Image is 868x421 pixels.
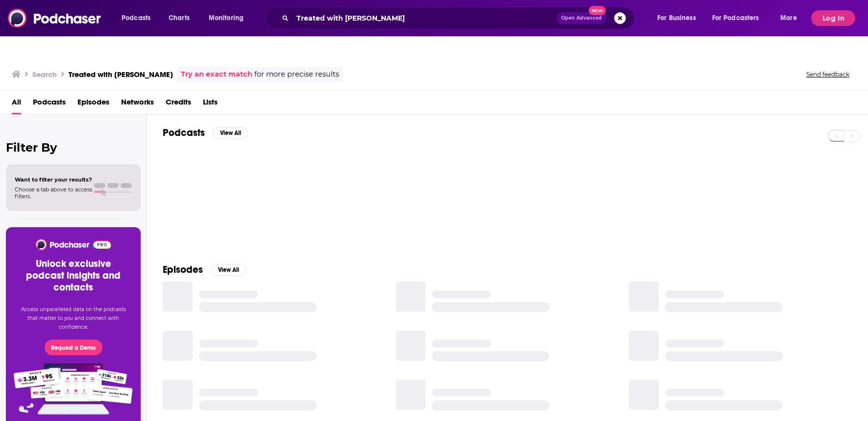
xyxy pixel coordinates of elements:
[209,11,244,25] span: Monitoring
[203,94,218,114] a: Lists
[122,11,150,25] span: Podcasts
[780,11,797,25] span: More
[33,94,66,114] a: Podcasts
[8,9,102,27] img: Podchaser - Follow, Share and Rate Podcasts
[45,340,102,355] button: Request a Demo
[181,69,252,80] a: Try an exact match
[18,258,129,293] h3: Unlock exclusive podcast insights and contacts
[803,70,852,79] button: Send feedback
[162,10,196,26] a: Charts
[650,10,708,26] button: open menu
[561,16,602,21] span: Open Advanced
[706,10,773,26] button: open menu
[773,10,809,26] button: open menu
[77,94,109,114] a: Episodes
[202,10,256,26] button: open menu
[712,11,759,25] span: For Podcasters
[115,10,163,26] button: open menu
[32,70,57,79] h3: Search
[6,140,141,155] h2: Filter By
[213,127,248,139] button: View All
[254,69,339,80] span: for more precise results
[163,263,203,276] h2: Episodes
[12,94,21,114] a: All
[18,305,129,332] p: Access unparalleled data on the podcasts that matter to you and connect with confidence.
[69,70,173,79] h3: Treated with [PERSON_NAME]
[163,127,248,139] a: PodcastsView All
[166,94,191,114] a: Credits
[121,94,154,114] a: Networks
[211,264,246,276] button: View All
[163,263,246,276] a: EpisodesView All
[811,10,855,26] button: Log In
[169,11,190,25] span: Charts
[589,6,606,15] span: New
[293,10,557,26] input: Search podcasts, credits, & more...
[557,12,606,24] button: Open AdvancedNew
[35,239,112,250] img: Podchaser - Follow, Share and Rate Podcasts
[15,186,92,200] span: Choose a tab above to access filters.
[275,7,644,29] div: Search podcasts, credits, & more...
[657,11,696,25] span: For Business
[15,176,92,183] span: Want to filter your results?
[163,127,205,139] h2: Podcasts
[10,363,136,415] img: Pro Features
